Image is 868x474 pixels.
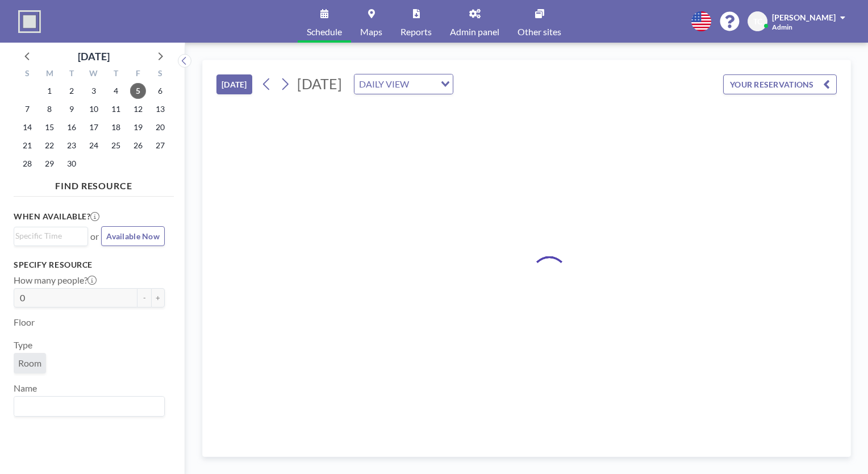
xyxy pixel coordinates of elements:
span: Wednesday, September 24, 2025 [86,138,102,153]
span: Other sites [518,27,561,36]
span: Wednesday, September 3, 2025 [86,83,102,99]
span: Monday, September 22, 2025 [41,138,57,153]
span: Maps [360,27,382,36]
span: Monday, September 29, 2025 [41,156,57,172]
button: [DATE] [216,74,252,94]
span: [PERSON_NAME] [772,13,836,22]
span: Monday, September 8, 2025 [41,101,57,117]
div: S [149,67,171,82]
span: Tuesday, September 9, 2025 [64,101,80,117]
div: Search for option [14,227,87,244]
div: Search for option [14,397,164,416]
span: Thursday, September 4, 2025 [108,83,124,99]
span: Friday, September 12, 2025 [130,101,146,117]
div: T [105,67,127,82]
span: Saturday, September 13, 2025 [152,101,168,117]
button: Available Now [101,226,165,246]
span: Wednesday, September 10, 2025 [86,101,102,117]
div: W [83,67,105,82]
label: Floor [14,317,35,328]
label: Type [14,339,32,351]
span: Sunday, September 7, 2025 [19,101,35,117]
span: Monday, September 1, 2025 [41,83,57,99]
span: Wednesday, September 17, 2025 [86,119,102,135]
span: Sunday, September 28, 2025 [19,156,35,172]
span: Saturday, September 20, 2025 [152,119,168,135]
span: DAILY VIEW [357,77,411,92]
div: M [39,67,61,82]
span: Tuesday, September 30, 2025 [64,156,80,172]
input: Search for option [15,399,158,414]
span: Sunday, September 14, 2025 [19,119,35,135]
span: Thursday, September 11, 2025 [108,101,124,117]
span: Friday, September 5, 2025 [130,83,146,99]
button: - [137,288,151,307]
div: Search for option [354,74,453,94]
span: Admin [772,23,792,31]
span: Friday, September 19, 2025 [130,119,146,135]
span: Available Now [106,231,160,241]
h3: Specify resource [14,260,165,270]
span: Tuesday, September 2, 2025 [64,83,80,99]
input: Search for option [412,77,434,92]
span: Sunday, September 21, 2025 [19,138,35,153]
img: organization-logo [18,10,41,33]
span: Monday, September 15, 2025 [41,119,57,135]
span: TC [753,16,762,27]
button: + [151,288,165,307]
div: T [61,67,83,82]
button: YOUR RESERVATIONS [723,74,837,94]
span: Saturday, September 6, 2025 [152,83,168,99]
label: How many people? [14,275,97,286]
span: Schedule [307,27,342,36]
span: [DATE] [297,75,342,92]
label: Name [14,382,37,394]
span: or [90,231,99,242]
div: S [16,67,39,82]
span: Room [18,357,41,369]
span: Tuesday, September 16, 2025 [64,119,80,135]
input: Search for option [15,230,81,242]
span: Thursday, September 25, 2025 [108,138,124,153]
span: Tuesday, September 23, 2025 [64,138,80,153]
div: [DATE] [78,48,110,64]
span: Saturday, September 27, 2025 [152,138,168,153]
h4: FIND RESOURCE [14,176,174,192]
div: F [127,67,149,82]
span: Reports [400,27,432,36]
span: Friday, September 26, 2025 [130,138,146,153]
span: Admin panel [450,27,499,36]
span: Thursday, September 18, 2025 [108,119,124,135]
